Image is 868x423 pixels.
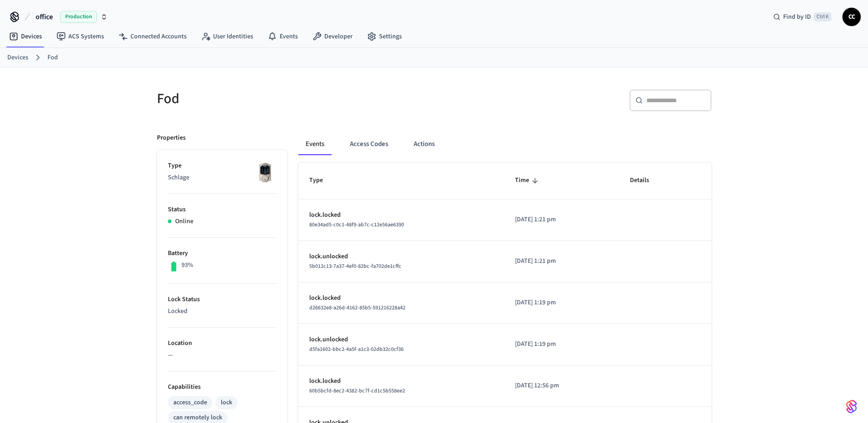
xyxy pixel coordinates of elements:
button: Actions [406,133,442,155]
img: SeamLogoGradient.69752ec5.svg [846,399,857,414]
div: access_code [173,398,207,407]
div: lock [221,398,232,407]
p: Location [168,339,276,348]
button: CC [842,8,861,26]
p: [DATE] 1:19 pm [515,298,608,308]
span: CC [843,9,860,25]
p: Type [168,161,276,171]
div: ant example [298,133,712,155]
p: Capabilities [168,382,276,392]
p: 93% [182,261,193,270]
a: Devices [2,28,49,45]
button: Access Codes [343,133,395,155]
a: ACS Systems [49,28,111,45]
p: lock.locked [309,376,493,386]
p: Properties [157,133,186,143]
span: Details [630,173,661,188]
p: lock.unlocked [309,252,493,261]
p: Locked [168,307,276,316]
p: Lock Status [168,295,276,304]
p: Schlage [168,173,276,183]
p: lock.locked [309,293,493,303]
p: Online [175,217,193,226]
span: Time [515,173,541,188]
p: [DATE] 12:56 pm [515,381,608,391]
button: Events [298,133,332,155]
p: [DATE] 1:19 pm [515,339,608,349]
span: 60b5bcfd-8ec2-4382-bc7f-cd1c5b558ee2 [309,387,405,395]
span: office [36,11,53,22]
span: Production [60,11,97,23]
span: d26632e8-a26d-4162-85b5-591216228a42 [309,304,405,312]
p: — [168,350,276,360]
a: Connected Accounts [111,28,194,45]
span: Ctrl K [814,12,832,21]
a: Events [260,28,305,45]
div: Find by IDCtrl K [766,9,839,25]
h5: Fod [157,89,429,108]
div: can remotely lock [173,413,222,423]
span: 80e34ad5-c0c1-48f9-ab7c-c12e56ae6390 [309,221,404,229]
p: [DATE] 1:21 pm [515,256,608,266]
p: lock.unlocked [309,335,493,345]
p: Status [168,205,276,214]
p: lock.locked [309,210,493,220]
p: [DATE] 1:21 pm [515,215,608,225]
a: Developer [305,28,360,45]
span: d5fa1602-bbc2-4a5f-a1c3-02db32c0cf36 [309,345,404,353]
a: User Identities [194,28,260,45]
img: Schlage Sense Smart Deadbolt with Camelot Trim, Front [254,161,276,184]
span: Type [309,173,335,188]
span: 5b012c13-7a37-4ef0-82bc-fa702de1cffc [309,262,401,270]
a: Devices [7,53,28,63]
a: Settings [360,28,409,45]
p: Battery [168,249,276,258]
span: Find by ID [783,12,811,21]
a: Fod [47,53,58,63]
